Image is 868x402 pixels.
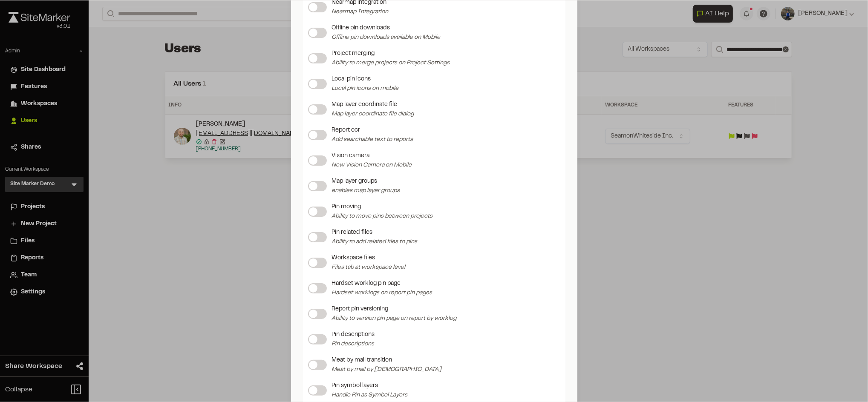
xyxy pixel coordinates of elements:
[332,381,408,391] p: Pin symbol layers
[332,288,433,298] p: Hardset worklogs on report pin pages
[332,263,406,272] p: Files tab at workspace level
[332,186,400,195] p: enables map layer groups
[332,365,442,374] p: Meat by mail by [DEMOGRAPHIC_DATA]
[332,109,414,119] p: Map layer coordinate file dialog
[332,23,441,33] p: Offline pin downloads
[332,177,400,186] p: Map layer groups
[332,356,442,365] p: Meat by mail transition
[332,75,399,84] p: Local pin icons
[332,58,450,68] p: Ability to merge projects on Project Settings
[332,7,389,17] p: Nearmap Integration
[332,49,450,58] p: Project merging
[332,253,406,263] p: Workspace files
[332,391,408,400] p: Handle Pin as Symbol Layers
[332,279,433,288] p: Hardset worklog pin page
[332,100,414,109] p: Map layer coordinate file
[332,339,375,349] p: Pin descriptions
[332,228,418,237] p: Pin related files
[332,330,375,339] p: Pin descriptions
[332,304,457,314] p: Report pin versioning
[332,151,412,161] p: Vision camera
[332,84,399,93] p: Local pin icons on mobile
[332,237,418,247] p: Ability to add related files to pins
[332,314,457,323] p: Ability to version pin page on report by worklog
[332,161,412,170] p: New Vision Camera on Mobile
[332,135,413,144] p: Add searchable text to reports
[332,212,433,221] p: Ability to move pins between projects
[332,202,433,212] p: Pin moving
[332,33,441,42] p: Offline pin downloads available on Mobile
[332,126,413,135] p: Report ocr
